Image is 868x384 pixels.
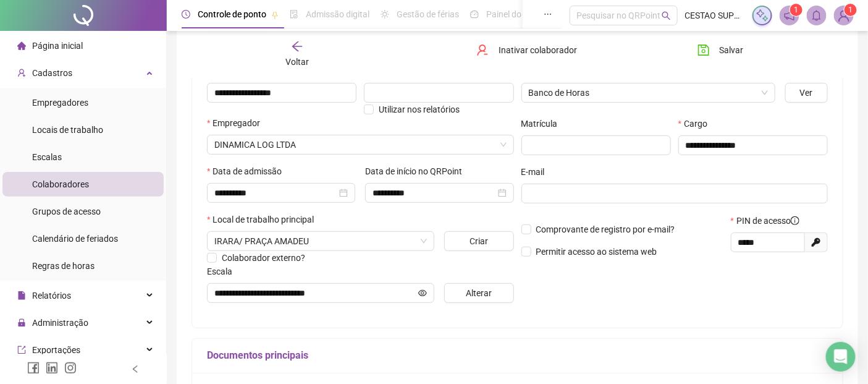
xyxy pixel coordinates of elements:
div: Open Intercom Messenger [826,342,856,372]
span: clock-circle [182,10,190,19]
span: user-delete [476,44,489,56]
label: Data de admissão [207,164,290,178]
label: Local de trabalho principal [207,213,322,226]
span: DINAMICA LOG LTDA [214,135,507,154]
span: instagram [64,362,77,374]
span: file [17,291,26,300]
span: Permitir acesso ao sistema web [536,247,657,257]
img: sparkle-icon.fc2bf0ac1784a2077858766a79e2daf3.svg [756,9,769,22]
span: Página inicial [32,41,83,51]
span: Colaboradores [32,179,89,189]
span: Empregadores [32,98,88,108]
h5: Documentos principais [207,348,828,363]
span: Regras de horas [32,261,95,271]
span: pushpin [271,11,279,19]
span: left [131,365,140,373]
label: E-mail [521,165,553,179]
label: Data de início no QRPoint [365,164,470,178]
span: save [697,44,710,56]
span: Painel do DP [486,9,534,19]
span: lock [17,318,26,327]
span: Comprovante de registro por e-mail? [536,224,675,234]
span: file-done [290,10,298,19]
sup: Atualize o seu contato no menu Meus Dados [845,4,857,16]
span: Gestão de férias [397,9,459,19]
span: Locais de trabalho [32,125,103,135]
span: IRARA/ PRAÇA AMADEU [214,232,427,250]
span: Cadastros [32,68,72,78]
span: CESTAO SUPERMERCADOS [685,9,745,22]
span: Salvar [720,43,744,57]
span: 1 [794,6,798,14]
span: Grupos de acesso [32,207,101,216]
sup: 1 [790,4,803,16]
span: Banco de Horas [529,83,768,102]
span: arrow-left [291,40,303,53]
label: Escala [207,265,240,278]
span: Criar [470,234,488,248]
span: home [17,41,26,50]
span: user-add [17,69,26,77]
button: Criar [444,231,513,251]
span: eye [418,289,427,297]
span: facebook [27,362,40,374]
button: Alterar [444,283,513,303]
span: Voltar [285,57,309,67]
span: Utilizar nos relatórios [379,105,460,114]
span: export [17,346,26,354]
span: bell [811,10,822,21]
span: Colaborador externo? [222,253,305,263]
label: Cargo [678,117,715,130]
button: Ver [785,83,828,103]
img: 84849 [835,6,853,25]
button: Inativar colaborador [467,40,586,60]
span: search [662,11,671,20]
span: dashboard [470,10,479,19]
span: sun [381,10,389,19]
span: notification [784,10,795,21]
span: Admissão digital [306,9,369,19]
label: Matrícula [521,117,566,130]
span: Controle de ponto [198,9,266,19]
span: Relatórios [32,291,71,301]
label: Empregador [207,116,268,130]
span: 1 [848,6,853,14]
span: linkedin [46,362,58,374]
span: Administração [32,318,88,328]
span: Alterar [466,286,492,300]
span: Inativar colaborador [499,43,577,57]
span: Ver [800,86,813,100]
span: PIN de acesso [736,214,799,228]
span: Escalas [32,152,62,162]
span: Calendário de feriados [32,234,118,244]
button: Salvar [688,40,753,60]
span: Exportações [32,345,80,355]
span: info-circle [791,216,799,225]
span: ellipsis [544,10,552,19]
